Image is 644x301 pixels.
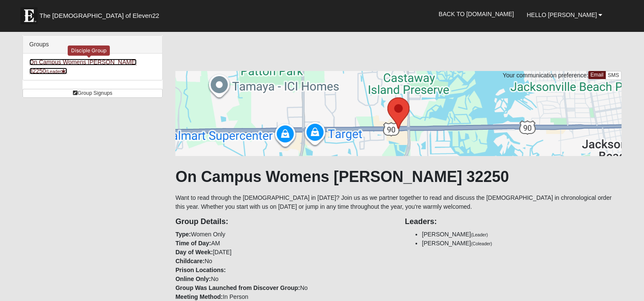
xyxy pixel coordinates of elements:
strong: Online Only: [175,275,211,282]
a: Group Signups [23,89,163,98]
a: The [DEMOGRAPHIC_DATA] of Eleven22 [16,3,186,24]
li: [PERSON_NAME] [422,230,621,239]
small: (Leader ) [46,69,68,74]
strong: Type: [175,231,191,238]
small: (Coleader) [471,241,492,246]
li: [PERSON_NAME] [422,239,621,248]
div: Disciple Group [68,45,110,55]
small: (Leader) [471,232,488,237]
a: Email [588,71,606,79]
strong: Day of Week: [175,249,213,256]
strong: Childcare: [175,258,204,264]
a: On Campus Womens [PERSON_NAME] 32250(Leader) [29,59,137,74]
img: Eleven22 logo [20,7,37,24]
a: SMS [605,71,622,80]
a: Back to [DOMAIN_NAME] [432,3,520,25]
span: Hello [PERSON_NAME] [527,11,597,18]
a: Hello [PERSON_NAME] [520,4,609,26]
div: Groups [23,36,162,54]
strong: Prison Locations: [175,267,226,273]
h4: Leaders: [405,217,621,227]
span: The [DEMOGRAPHIC_DATA] of Eleven22 [40,11,159,20]
h4: Group Details: [175,217,392,227]
strong: Time of Day: [175,240,211,247]
span: Your communication preference: [503,72,588,79]
strong: Group Was Launched from Discover Group: [175,284,300,291]
h1: On Campus Womens [PERSON_NAME] 32250 [175,168,621,186]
